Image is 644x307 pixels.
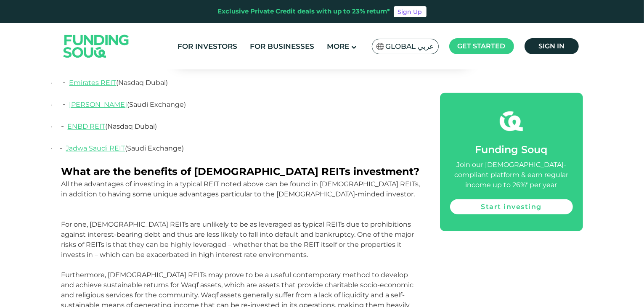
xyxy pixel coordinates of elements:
span: · [51,122,68,130]
a: Jadwa Saudi REIT [66,144,125,152]
span: · [51,144,66,152]
span: Global عربي [386,42,434,51]
span: (Saudi Exchange) [125,144,184,152]
a: Sign in [525,38,579,54]
img: fsicon [500,109,523,132]
span: All the advantages of investing in a typical REIT noted above can be found in [DEMOGRAPHIC_DATA] ... [61,180,420,259]
div: Exclusive Private Credit deals with up to 23% return* [218,7,390,16]
a: Emirates REIT [69,79,117,87]
span: - [60,143,63,153]
span: What are the benefits of [DEMOGRAPHIC_DATA] REITs investment? [61,165,420,177]
span: - [63,99,66,109]
span: Funding Souq [475,143,548,155]
img: Logo [55,25,138,67]
span: - [61,121,64,131]
span: · [51,101,69,109]
span: (Nasdaq Dubai) [117,79,168,87]
span: (Saudi Exchange) [127,101,186,109]
img: SA Flag [376,43,384,50]
a: For Businesses [248,40,316,53]
span: Sign in [538,42,564,50]
a: ENBD REIT [68,122,106,130]
a: Sign Up [394,6,427,17]
span: (Nasdaq Dubai) [106,122,157,130]
a: [PERSON_NAME] [69,101,127,109]
span: More [327,42,349,50]
span: Get started [458,42,506,50]
span: · [51,79,69,87]
a: Start investing [450,199,573,214]
span: - [63,77,66,87]
div: Join our [DEMOGRAPHIC_DATA]-compliant platform & earn regular income up to 26%* per year [450,159,573,190]
a: For Investors [175,40,239,53]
